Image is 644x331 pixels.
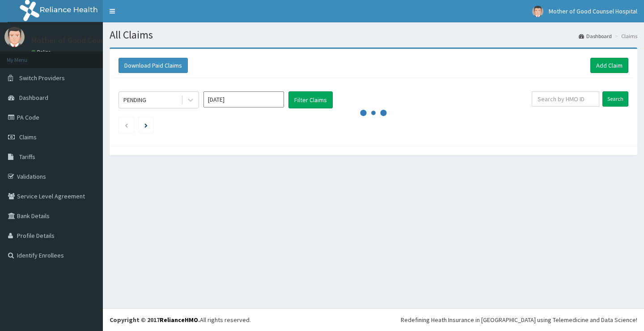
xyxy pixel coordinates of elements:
[110,29,637,41] h1: All Claims
[288,91,333,108] button: Filter Claims
[579,32,612,40] a: Dashboard
[4,27,25,47] img: User Image
[532,6,543,17] img: User Image
[31,49,53,55] a: Online
[19,133,37,141] span: Claims
[124,121,128,129] a: Previous page
[401,315,637,324] div: Redefining Heath Insurance in [GEOGRAPHIC_DATA] using Telemedicine and Data Science!
[203,91,284,107] input: Select Month and Year
[590,58,628,73] a: Add Claim
[613,32,637,40] li: Claims
[602,91,628,107] input: Search
[360,99,387,126] svg: audio-loading
[123,95,146,104] div: PENDING
[144,121,148,129] a: Next page
[31,36,147,44] p: Mother of Good Counsel Hospital
[19,153,35,161] span: Tariffs
[19,94,48,102] span: Dashboard
[160,316,198,324] a: RelianceHMO
[549,7,637,15] span: Mother of Good Counsel Hospital
[532,91,599,107] input: Search by HMO ID
[19,74,65,82] span: Switch Providers
[119,58,188,73] button: Download Paid Claims
[103,308,644,331] footer: All rights reserved.
[110,316,200,324] strong: Copyright © 2017 .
